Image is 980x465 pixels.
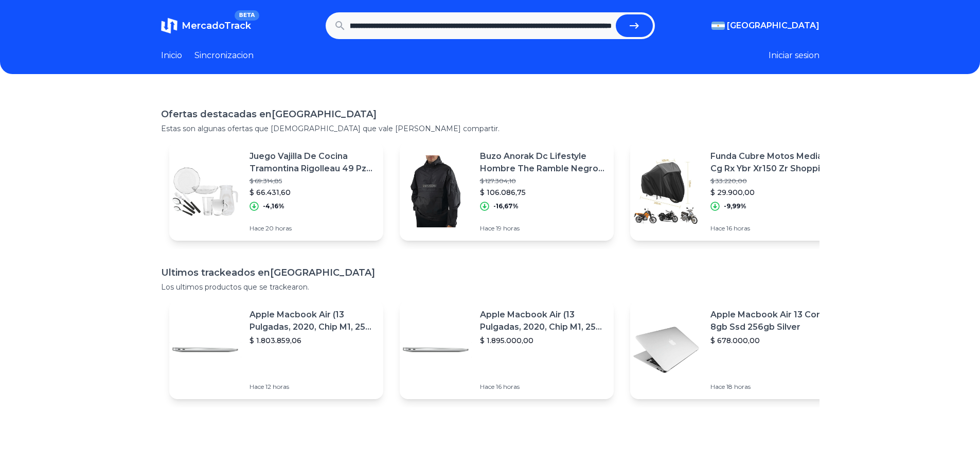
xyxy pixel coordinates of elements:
span: BETA [235,10,259,21]
p: Apple Macbook Air (13 Pulgadas, 2020, Chip M1, 256 Gb De Ssd, 8 Gb De Ram) - Plata [250,309,375,333]
p: Hace 19 horas [480,224,605,233]
a: Featured imageFunda Cubre Motos Mediana Cg Rx Ybr Xr150 Zr Shopping Bike$ 33.220,00$ 29.900,00-9,... [630,142,844,241]
p: $ 106.086,75 [480,187,605,198]
p: Buzo Anorak Dc Lifestyle Hombre The Ramble Negro Blw [480,150,605,175]
a: Sincronizacion [194,49,254,62]
span: MercadoTrack [182,20,251,31]
img: Featured image [630,155,702,227]
a: Featured imageApple Macbook Air 13 Core I5 8gb Ssd 256gb Silver$ 678.000,00Hace 18 horas [630,300,844,399]
a: Inicio [161,49,182,62]
p: -9,99% [724,202,746,210]
p: Hace 12 horas [250,383,375,391]
a: Featured imageApple Macbook Air (13 Pulgadas, 2020, Chip M1, 256 Gb De Ssd, 8 Gb De Ram) - Plata$... [400,300,614,399]
img: Featured image [630,314,702,386]
img: Featured image [400,155,472,227]
p: $ 1.895.000,00 [480,335,605,346]
img: Featured image [169,155,241,227]
p: Estas son algunas ofertas que [DEMOGRAPHIC_DATA] que vale [PERSON_NAME] compartir. [161,123,819,134]
img: Featured image [400,314,472,386]
p: Hace 16 horas [480,383,605,391]
p: $ 33.220,00 [710,177,836,185]
p: $ 1.803.859,06 [250,335,375,346]
h1: Ultimos trackeados en [GEOGRAPHIC_DATA] [161,265,819,280]
p: $ 66.431,60 [250,187,375,198]
p: $ 69.314,85 [250,177,375,185]
p: Funda Cubre Motos Mediana Cg Rx Ybr Xr150 Zr Shopping Bike [710,150,836,175]
img: MercadoTrack [161,17,177,34]
p: Juego Vajilla De Cocina Tramontina Rigolleau 49 Pz Ct [250,150,375,175]
a: Featured imageBuzo Anorak Dc Lifestyle Hombre The Ramble Negro Blw$ 127.304,10$ 106.086,75-16,67%... [400,142,614,241]
a: Featured imageApple Macbook Air (13 Pulgadas, 2020, Chip M1, 256 Gb De Ssd, 8 Gb De Ram) - Plata$... [169,300,383,399]
p: Hace 18 horas [710,383,836,391]
p: Apple Macbook Air (13 Pulgadas, 2020, Chip M1, 256 Gb De Ssd, 8 Gb De Ram) - Plata [480,309,605,333]
img: Featured image [169,314,241,386]
span: [GEOGRAPHIC_DATA] [727,20,819,32]
p: Hace 20 horas [250,224,375,233]
p: Hace 16 horas [710,224,836,233]
button: [GEOGRAPHIC_DATA] [711,20,819,32]
h1: Ofertas destacadas en [GEOGRAPHIC_DATA] [161,107,819,121]
a: MercadoTrackBETA [161,17,251,34]
p: $ 29.900,00 [710,187,836,198]
img: Argentina [711,22,725,30]
p: -16,67% [493,202,519,210]
p: Apple Macbook Air 13 Core I5 8gb Ssd 256gb Silver [710,309,836,333]
p: -4,16% [263,202,284,210]
p: $ 127.304,10 [480,177,605,185]
button: Iniciar sesion [769,49,819,62]
a: Featured imageJuego Vajilla De Cocina Tramontina Rigolleau 49 Pz Ct$ 69.314,85$ 66.431,60-4,16%Ha... [169,142,383,241]
p: $ 678.000,00 [710,335,836,346]
p: Los ultimos productos que se trackearon. [161,282,819,292]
